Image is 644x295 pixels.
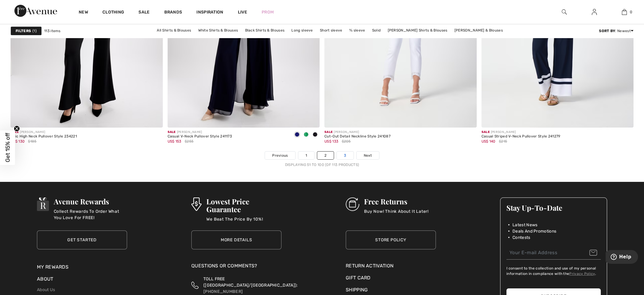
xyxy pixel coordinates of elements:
p: Collect Rewards To Order What You Love For FREE! [54,208,127,220]
span: Deals And Promotions [512,228,556,234]
p: We Beat The Price By 10%! [206,216,281,228]
span: $255 [185,139,193,144]
a: 1 [298,152,314,159]
span: $185 [28,139,36,144]
div: [PERSON_NAME] [481,130,560,134]
img: My Bag [622,8,627,16]
span: Next [364,153,372,158]
iframe: Opens a widget where you can find more information [606,250,638,265]
div: [PERSON_NAME] [11,130,77,134]
span: Inspiration [196,10,223,16]
a: White Shirts & Blouses [195,26,241,34]
div: [PERSON_NAME] [324,130,390,134]
div: Casual V-Neck Pullover Style 241173 [168,134,232,139]
strong: Filters [16,28,31,34]
span: Latest News [512,222,537,228]
span: Sale [481,130,490,134]
a: Prom [262,9,274,15]
div: Casual Striped V-Neck Pullover Style 241279 [481,134,560,139]
a: Privacy Policy [569,272,595,276]
a: About Us [37,287,55,292]
img: My Info [592,8,597,16]
span: 113 items [44,28,61,34]
span: Contests [512,234,530,241]
h3: Stay Up-To-Date [506,204,601,212]
strong: Sort By [599,29,615,33]
a: [PERSON_NAME] & Blouses [451,26,506,34]
span: Sale [324,130,333,134]
span: $215 [499,139,507,144]
div: Midnight Blue [293,130,302,140]
a: My Rewards [37,264,68,270]
a: Sale [138,10,150,16]
img: Lowest Price Guarantee [191,197,202,211]
input: Your E-mail Address [506,246,601,260]
img: search the website [562,8,567,16]
a: 0 [609,8,639,16]
span: US$ 133 [324,139,338,143]
span: US$ 140 [481,139,496,143]
span: Previous [272,153,288,158]
a: Shipping [346,287,368,293]
a: Live [238,9,247,15]
h3: Free Returns [364,197,429,205]
div: Cut-Out Detail Neckline Style 241087 [324,134,390,139]
a: 2 [317,152,334,159]
a: 3 [337,152,353,159]
a: Clothing [102,10,124,16]
button: Close teaser [14,125,20,131]
div: Chic High Neck Pullover Style 234221 [11,134,77,139]
a: Get Started [37,230,127,249]
label: I consent to the collection and use of my personal information in compliance with the . [506,266,601,276]
a: ¾ sleeve [346,26,368,34]
a: Short sleeve [317,26,345,34]
div: : Newest [599,28,633,34]
a: Return Activation [346,262,436,269]
div: [PERSON_NAME] [168,130,232,134]
span: 1 [32,28,37,34]
a: Brands [164,10,182,16]
a: Sign In [587,8,602,16]
div: Displaying 51 to 100 (of 113 products) [11,162,633,167]
a: [PERSON_NAME] Shirts & Blouses [384,26,450,34]
span: TOLL FREE ([GEOGRAPHIC_DATA]/[GEOGRAPHIC_DATA]): [203,276,298,288]
span: Get 15% off [4,133,11,162]
img: Toll Free (Canada/US) [191,276,199,295]
div: Island green [302,130,311,140]
div: About [37,275,127,286]
p: Buy Now! Think About It Later! [364,208,429,220]
a: Previous [265,152,295,159]
span: US$ 130 [11,139,25,143]
a: All Shirts & Blouses [154,26,194,34]
span: 0 [630,9,632,15]
nav: Page navigation [11,151,633,167]
h3: Avenue Rewards [54,197,127,205]
a: Long sleeve [288,26,316,34]
a: Store Policy [346,230,436,249]
span: $205 [342,139,351,144]
span: US$ 153 [168,139,181,143]
img: Avenue Rewards [37,197,49,211]
a: New [79,10,88,16]
h3: Lowest Price Guarantee [206,197,281,213]
a: Black Shirts & Blouses [242,26,287,34]
a: Solid [369,26,384,34]
a: Next [357,152,379,159]
a: More Details [191,230,281,249]
div: Black [311,130,320,140]
span: Sale [168,130,176,134]
img: Free Returns [346,197,359,211]
a: Gift Card [346,274,436,281]
div: Questions or Comments? [191,262,281,272]
img: 1ère Avenue [14,5,57,17]
a: [PHONE_NUMBER] [203,289,243,294]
